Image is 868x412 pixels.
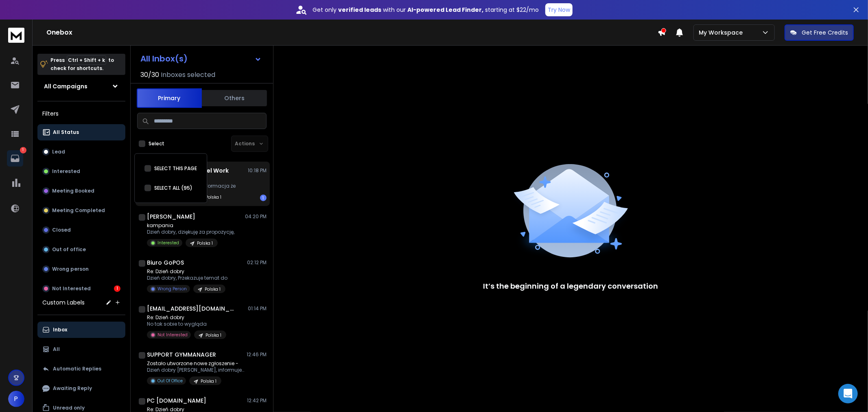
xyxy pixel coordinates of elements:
p: Get only with our starting at $22/mo [313,6,539,14]
p: All Status [53,129,79,136]
button: Wrong person [37,261,125,277]
p: 02:12 PM [247,259,267,266]
div: 1 [114,285,120,292]
button: Others [202,89,267,107]
label: SELECT THIS PAGE [154,165,197,172]
button: Automatic Replies [37,361,125,377]
span: 30 / 30 [140,70,159,80]
p: Try Now [548,6,570,14]
button: All Inbox(s) [134,50,268,67]
strong: AI-powered Lead Finder, [407,6,483,14]
p: Re: Dzień dobry [147,314,226,321]
p: Interested [157,240,179,246]
p: All [53,346,60,353]
h1: All Inbox(s) [140,55,188,63]
p: Out of office [52,246,86,253]
h3: Inboxes selected [161,70,215,80]
p: Polska 1 [206,332,221,338]
h1: Biuro GoPOS [147,259,184,267]
button: P [8,391,24,407]
button: Meeting Booked [37,183,125,199]
h3: Custom Labels [42,298,85,307]
p: Press to check for shortcuts. [50,56,114,72]
p: 12:42 PM [247,397,267,404]
p: Polska 1 [197,240,213,246]
p: 04:20 PM [245,213,267,220]
button: Lead [37,144,125,160]
p: Closed [52,227,71,233]
button: Closed [37,222,125,238]
button: Interested [37,163,125,180]
p: 10:18 PM [248,167,267,174]
p: Interested [52,168,80,175]
p: Dzień dobry, Przekazuje temat do [147,275,227,281]
p: Polska 1 [201,378,216,384]
h1: All Campaigns [44,82,87,90]
p: Zostało utworzone nowe zgłoszenie - [147,360,245,367]
button: All Status [37,124,125,140]
p: Get Free Credits [802,28,848,37]
button: All Campaigns [37,78,125,94]
p: It’s the beginning of a legendary conversation [483,281,658,292]
label: SELECT ALL (95) [154,185,192,191]
h1: SUPPORT GYMMANAGER [147,351,216,359]
p: Automatic Replies [53,366,101,372]
a: 1 [7,150,23,167]
h1: PC [DOMAIN_NAME] [147,397,206,405]
button: Get Free Credits [785,24,854,41]
p: Out Of Office [157,378,183,384]
p: Inbox [53,327,67,333]
button: Try Now [545,3,573,16]
button: Out of office [37,241,125,258]
p: Not Interested [157,332,188,338]
button: Inbox [37,322,125,338]
p: No tak sobie to wygląda [147,321,226,327]
p: Polska 1 [205,286,221,292]
p: Lead [52,149,65,155]
label: Select [149,140,164,147]
p: 12:46 PM [247,351,267,358]
h1: Onebox [46,28,658,37]
p: Wrong Person [157,286,187,292]
span: Ctrl + Shift + k [67,55,106,65]
button: Primary [137,88,202,108]
p: 1 [20,147,26,153]
p: Not Interested [52,285,91,292]
button: Not Interested1 [37,281,125,297]
button: Awaiting Reply [37,380,125,397]
div: 1 [260,195,267,201]
img: logo [8,28,24,43]
p: Polska 1 [206,194,221,200]
p: Wrong person [52,266,89,272]
p: Re: Dzień dobry [147,268,227,275]
h3: Filters [37,108,125,119]
p: kampania [147,222,234,229]
p: 01:14 PM [248,305,267,312]
strong: verified leads [338,6,381,14]
h1: [EMAIL_ADDRESS][DOMAIN_NAME] [147,305,236,313]
p: Unread only [53,405,85,411]
p: My Workspace [699,28,746,37]
button: Meeting Completed [37,202,125,219]
p: Dzień dobry, dziękuję za propozycję, [147,229,234,235]
div: Open Intercom Messenger [838,384,858,403]
p: Awaiting Reply [53,385,92,392]
p: Meeting Completed [52,207,105,214]
p: Dzień dobry [PERSON_NAME], informujemy, [147,367,245,373]
p: Meeting Booked [52,188,94,194]
h1: [PERSON_NAME] [147,213,195,221]
button: All [37,341,125,357]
